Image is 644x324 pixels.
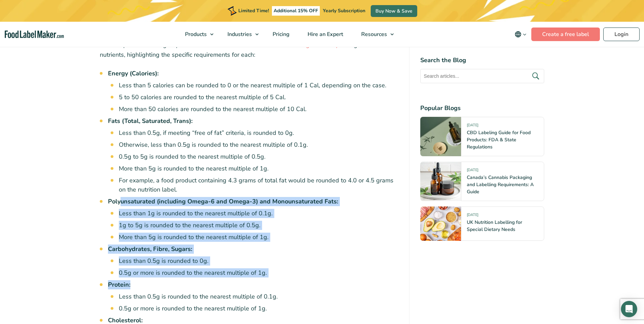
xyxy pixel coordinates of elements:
a: Hire an Expert [299,22,351,47]
div: Open Intercom Messenger [621,301,637,317]
a: Buy Now & Save [371,5,417,17]
strong: Polyunsaturated (including Omega-6 and Omega-3) and Monounsaturated Fats: [108,197,338,205]
a: Create a free label [531,28,600,41]
li: More than 5g is rounded to the nearest multiple of 1g. [119,233,399,242]
span: [DATE] [467,212,478,220]
a: Industries [219,22,262,47]
span: Additional 15% OFF [272,6,320,16]
strong: Fats (Total, Saturated, Trans): [108,117,192,125]
li: 1g to 5g is rounded to the nearest multiple of 0.5g. [119,221,399,230]
strong: Carbohydrates, Fibre, Sugars: [108,245,192,253]
a: UK Nutrition Labelling for Special Dietary Needs [467,219,522,233]
li: Less than 0.5g is rounded to 0g. [119,256,399,266]
li: Otherwise, less than 0.5g is rounded to the nearest multiple of 0.1g. [119,140,399,149]
li: Less than 1g is rounded to the nearest multiple of 0.1g. [119,209,399,218]
span: Limited Time! [238,7,269,14]
strong: Protein: [108,281,130,289]
li: 0.5g or more is rounded to the nearest multiple of 1g. [119,268,399,277]
li: Less than 0.5g is rounded to the nearest multiple of 0.1g. [119,292,399,301]
a: Login [603,28,640,41]
h4: Popular Blogs [420,104,544,113]
a: Pricing [264,22,297,47]
li: For example, a food product containing 4.3 grams of total fat would be rounded to 4.0 or 4.5 gram... [119,176,399,194]
a: rounding rules vary [285,41,338,49]
li: 0.5g to 5g is rounded to the nearest multiple of 0.5g. [119,152,399,161]
strong: Energy (Calories): [108,69,159,77]
span: Industries [225,31,253,38]
li: More than 5g is rounded to the nearest multiple of 1g. [119,164,399,173]
li: 5 to 50 calories are rounded to the nearest multiple of 5 Cal. [119,93,399,102]
a: Canada’s Cannabis Packaging and Labelling Requirements: A Guide [467,174,534,195]
h4: Search the Blog [420,56,544,65]
li: 0.5g or more is rounded to the nearest multiple of 1g. [119,304,399,313]
span: Pricing [271,31,290,38]
span: [DATE] [467,167,478,175]
a: CBD Labeling Guide for Food Products: FDA & State Regulations [467,129,531,150]
span: Products [183,31,207,38]
li: Less than 0.5g, if meeting “free of fat” criteria, is rounded to 0g. [119,128,399,138]
a: Resources [352,22,397,47]
span: Yearly Subscription [323,7,365,14]
span: [DATE] [467,123,478,130]
input: Search articles... [420,69,544,83]
span: Resources [359,31,388,38]
li: More than 50 calories are rounded to the nearest multiple of 10 Cal. [119,105,399,114]
li: Less than 5 calories can be rounded to 0 or the nearest multiple of 1 Cal, depending on the case. [119,81,399,90]
a: Products [176,22,217,47]
span: Hire an Expert [306,31,344,38]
